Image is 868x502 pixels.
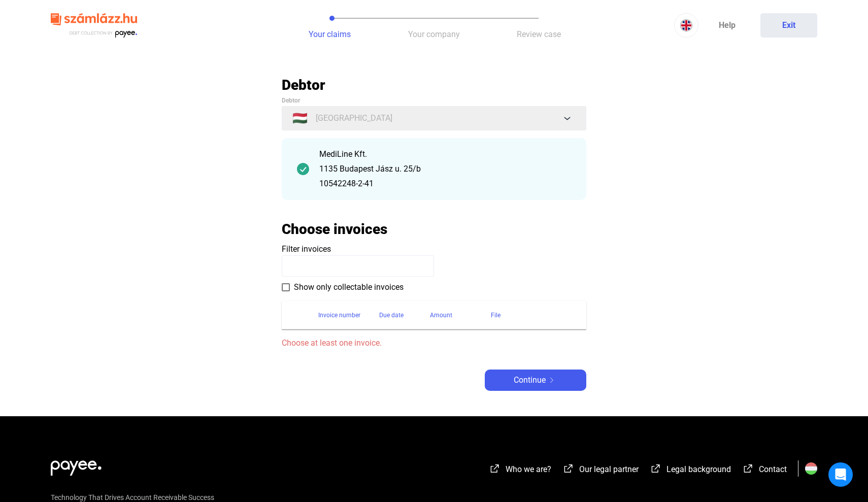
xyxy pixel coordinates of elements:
span: Continue [514,374,546,386]
img: szamlazzhu-logo [51,9,137,42]
div: Due date [379,309,404,321]
img: external-link-white [562,463,575,474]
img: checkmark-darker-green-circle [297,163,309,175]
img: external-link-white [489,463,501,474]
span: Our legal partner [579,464,639,474]
img: arrow-right-white [546,378,558,383]
div: Amount [430,309,491,321]
span: Contact [759,464,787,474]
span: Show only collectable invoices [294,281,404,293]
a: external-link-whiteOur legal partner [562,466,639,476]
a: external-link-whiteWho we are? [489,466,551,476]
a: external-link-whiteLegal background [650,466,731,476]
span: Legal background [666,464,731,474]
div: Amount [430,309,452,321]
span: Your company [408,29,460,39]
span: Review case [517,29,561,39]
button: Continuearrow-right-white [485,370,586,391]
a: external-link-whiteContact [742,466,787,476]
span: [GEOGRAPHIC_DATA] [316,112,392,124]
img: HU.svg [805,462,817,475]
div: File [491,309,500,321]
div: 10542248-2-41 [319,178,571,190]
img: external-link-white [742,463,754,474]
img: EN [680,19,692,31]
span: Debtor [282,97,300,104]
div: Invoice number [318,309,360,321]
button: 🇭🇺[GEOGRAPHIC_DATA] [282,106,586,130]
button: Exit [760,13,817,38]
span: Your claims [309,29,351,39]
h2: Debtor [282,76,586,94]
div: Invoice number [318,309,379,321]
span: Choose at least one invoice. [282,337,586,349]
span: 🇭🇺 [292,112,308,124]
img: external-link-white [650,463,662,474]
button: EN [674,13,698,38]
div: Open Intercom Messenger [828,462,853,487]
span: Who we are? [506,464,551,474]
a: Help [698,13,755,38]
h2: Choose invoices [282,220,387,238]
div: 1135 Budapest Jász u. 25/b [319,163,571,175]
span: Filter invoices [282,244,331,254]
img: white-payee-white-dot.svg [51,455,102,476]
div: File [491,309,574,321]
div: Due date [379,309,430,321]
div: MediLine Kft. [319,148,571,160]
